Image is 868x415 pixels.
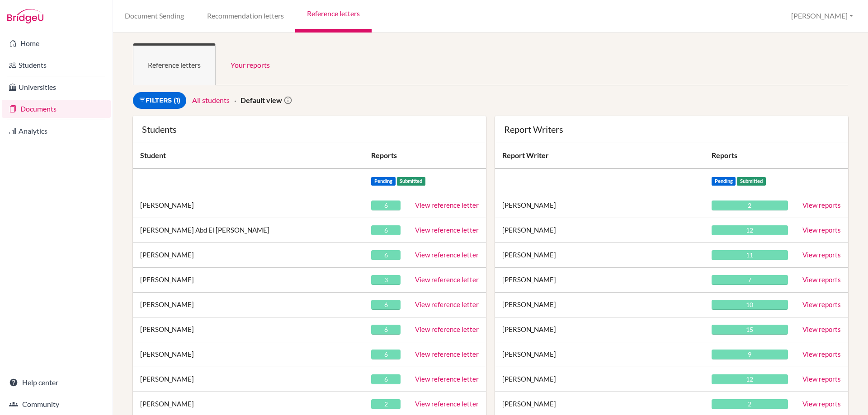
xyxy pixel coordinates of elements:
div: 6 [371,325,401,335]
a: View reports [802,375,841,383]
td: [PERSON_NAME] [133,317,364,342]
td: [PERSON_NAME] [495,317,704,342]
div: 6 [371,374,401,384]
a: Students [2,56,111,74]
div: Report Writers [504,125,839,134]
a: Universities [2,78,111,96]
td: [PERSON_NAME] [495,193,704,218]
th: Reports [364,143,486,168]
th: Reports [704,143,795,168]
a: Filters (1) [133,92,186,109]
a: Help center [2,373,111,392]
div: 12 [712,225,788,235]
td: [PERSON_NAME] [495,218,704,243]
th: Student [133,143,364,168]
div: 10 [712,300,788,310]
td: [PERSON_NAME] [495,342,704,367]
div: 12 [712,374,788,384]
a: Home [2,34,111,52]
a: Documents [2,100,111,118]
td: [PERSON_NAME] Abd El [PERSON_NAME] [133,218,364,243]
a: View reference letter [415,300,479,308]
span: Submitted [397,177,426,186]
div: 2 [712,399,788,409]
a: View reports [802,400,841,408]
div: 6 [371,225,401,235]
a: View reference letter [415,375,479,383]
a: View reports [802,226,841,234]
td: [PERSON_NAME] [133,193,364,218]
div: Students [142,125,477,134]
div: 15 [712,325,788,335]
div: 6 [371,300,401,310]
a: View reports [802,300,841,308]
div: 9 [712,350,788,359]
td: [PERSON_NAME] [133,367,364,392]
img: Bridge-U [7,9,43,23]
div: 3 [371,275,401,285]
div: 11 [712,250,788,260]
td: [PERSON_NAME] [495,293,704,317]
span: Pending [371,177,396,186]
a: View reference letter [415,251,479,259]
a: View reports [802,275,841,284]
div: 2 [712,201,788,210]
span: Submitted [737,177,766,186]
a: View reference letter [415,325,479,333]
a: View reference letter [415,226,479,234]
a: Analytics [2,122,111,140]
div: 6 [371,201,401,210]
td: [PERSON_NAME] [133,293,364,317]
a: View reference letter [415,275,479,284]
span: Pending [712,177,736,186]
a: View reference letter [415,201,479,209]
a: View reports [802,251,841,259]
td: [PERSON_NAME] [495,268,704,293]
strong: Default view [241,96,282,104]
a: View reports [802,325,841,333]
div: 2 [371,399,401,409]
a: Reference letters [133,43,216,85]
a: View reference letter [415,350,479,358]
td: [PERSON_NAME] [133,243,364,268]
a: View reports [802,201,841,209]
a: View reports [802,350,841,358]
button: [PERSON_NAME] [787,8,857,24]
a: Community [2,395,111,413]
td: [PERSON_NAME] [495,243,704,268]
a: View reference letter [415,400,479,408]
th: Report Writer [495,143,704,168]
a: Your reports [216,43,285,85]
div: 6 [371,350,401,359]
td: [PERSON_NAME] [133,342,364,367]
div: 7 [712,275,788,285]
td: [PERSON_NAME] [495,367,704,392]
div: 6 [371,250,401,260]
td: [PERSON_NAME] [133,268,364,293]
a: All students [192,96,230,104]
